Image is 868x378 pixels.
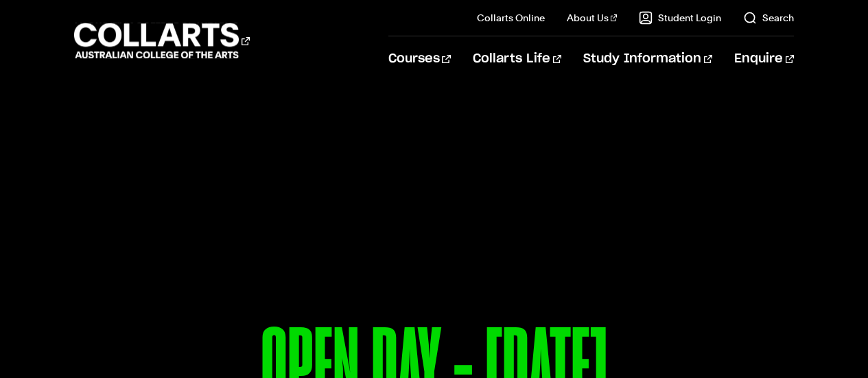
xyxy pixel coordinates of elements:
[477,11,545,25] a: Collarts Online
[583,36,712,82] a: Study Information
[74,21,250,60] div: Go to homepage
[473,36,561,82] a: Collarts Life
[567,11,618,25] a: About Us
[734,36,794,82] a: Enquire
[743,11,794,25] a: Search
[639,11,721,25] a: Student Login
[388,36,451,82] a: Courses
